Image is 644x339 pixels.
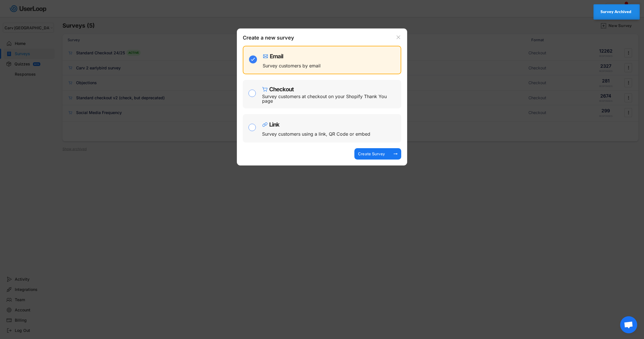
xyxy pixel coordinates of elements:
div: Email [270,53,283,59]
div: Create Survey [357,151,386,156]
div: Checkout [269,86,294,92]
div: Survey customers by email [263,63,321,68]
div: Link [269,122,279,127]
button: arrow_right_alt [393,151,398,157]
div: Survey customers using a link, QR Code or embed [262,132,370,136]
div: Open chat [620,316,637,333]
div: Create a new survey [243,34,300,43]
strong: Survey Archived [601,9,631,14]
div: Survey customers at checkout on your Shopify Thank You page [262,94,397,103]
